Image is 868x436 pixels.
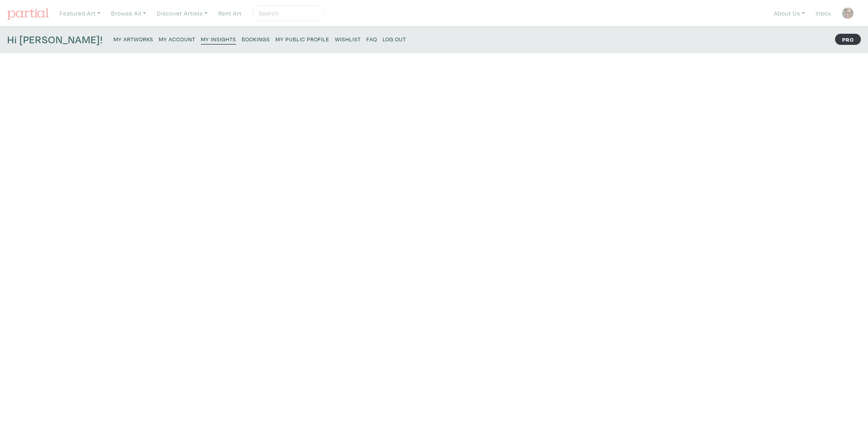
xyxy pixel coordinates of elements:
[242,35,270,43] small: Bookings
[108,5,150,21] a: Browse All
[366,35,377,43] small: FAQ
[215,5,245,21] a: Rent Art
[835,34,861,45] strong: PRO
[383,35,406,43] small: Log Out
[242,33,270,44] a: Bookings
[366,33,377,44] a: FAQ
[335,33,361,44] a: Wishlist
[159,33,195,44] a: My Account
[812,5,835,21] a: Inbox
[159,35,195,43] small: My Account
[201,35,236,43] small: My Insights
[114,35,153,43] small: My Artworks
[275,35,329,43] small: My Public Profile
[201,33,236,44] a: My Insights
[770,5,808,21] a: About Us
[153,5,211,21] a: Discover Artists
[114,33,153,44] a: My Artworks
[275,33,329,44] a: My Public Profile
[842,7,854,19] img: phpThumb.php
[7,33,103,46] h4: Hi [PERSON_NAME]!
[258,8,318,18] input: Search
[56,5,104,21] a: Featured Art
[383,33,406,44] a: Log Out
[335,35,361,43] small: Wishlist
